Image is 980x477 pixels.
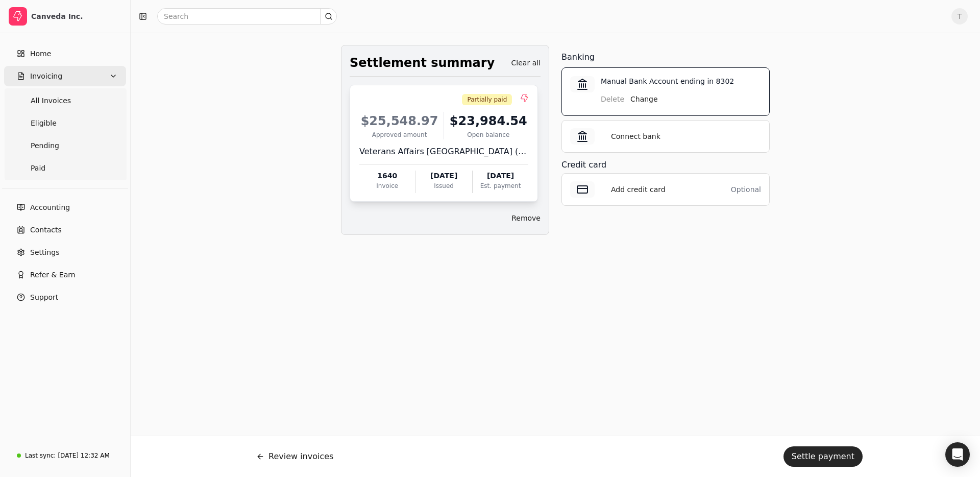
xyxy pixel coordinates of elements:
[350,54,495,72] div: Settlement summary
[4,242,126,263] a: Settings
[6,113,124,133] a: Eligible
[30,71,62,82] span: Invoicing
[30,49,51,59] span: Home
[6,135,124,156] a: Pending
[4,66,126,86] button: Invoicing
[31,96,71,106] span: All Invoices
[467,95,507,104] span: Partially paid
[561,159,770,171] h3: Credit card
[603,181,674,198] button: Add credit card
[415,171,472,181] div: [DATE]
[359,130,439,139] div: Approved amount
[4,265,126,285] button: Refer & Earn
[359,112,439,130] div: $25,548.97
[31,163,45,174] span: Paid
[4,197,126,218] a: Accounting
[359,171,415,181] div: 1640
[561,51,770,63] h3: Banking
[30,247,59,258] span: Settings
[6,90,124,111] a: All Invoices
[359,146,528,158] div: Veterans Affairs [GEOGRAPHIC_DATA] ([GEOGRAPHIC_DATA])
[783,446,863,467] button: Settle payment
[31,11,121,21] div: Canveda Inc.
[415,181,472,190] div: Issued
[4,287,126,307] button: Support
[4,220,126,240] a: Contacts
[448,130,528,139] div: Open balance
[157,8,337,25] input: Search
[30,202,70,213] span: Accounting
[630,91,658,107] button: Change
[601,76,761,87] p: Manual Bank Account ending in 8302
[31,140,59,151] span: Pending
[6,158,124,178] a: Paid
[4,446,126,465] a: Last sync:[DATE] 12:32 AM
[511,55,541,71] button: Clear all
[473,181,528,190] div: Est. payment
[603,128,669,145] button: Connect bank
[30,292,58,303] span: Support
[448,112,528,130] div: $23,984.54
[473,171,528,181] div: [DATE]
[359,181,415,190] div: Invoice
[945,442,970,467] div: Open Intercom Messenger
[31,118,57,129] span: Eligible
[25,451,56,460] div: Last sync:
[30,225,62,235] span: Contacts
[30,270,76,280] span: Refer & Earn
[511,210,541,226] button: Remove
[58,451,109,460] div: [DATE] 12:32 AM
[4,43,126,64] a: Home
[731,184,761,195] div: Optional
[951,8,968,25] button: T
[248,444,341,469] button: Review invoices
